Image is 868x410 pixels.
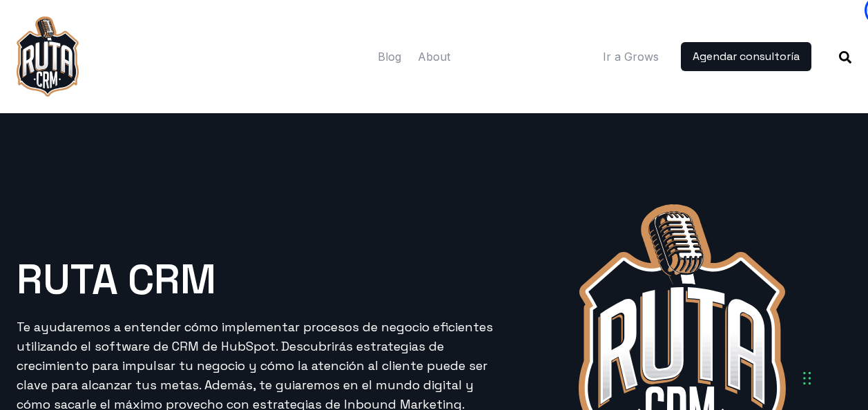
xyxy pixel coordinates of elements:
[619,233,868,410] div: Widget de chat
[418,44,450,69] a: About
[17,260,496,301] h1: RUTA CRM
[17,17,79,97] img: rutacrm-logo
[681,42,811,71] a: Agendar consultoría
[619,233,868,410] iframe: Chat Widget
[378,44,401,69] a: Blog
[603,48,659,65] a: Ir a Grows
[378,44,450,69] nav: Main menu
[803,358,811,399] div: Arrastrar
